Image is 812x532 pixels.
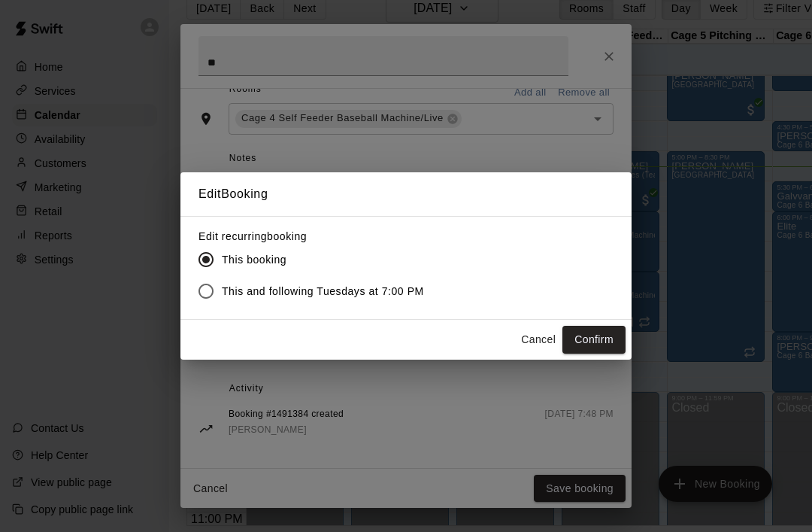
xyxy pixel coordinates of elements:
[180,172,632,216] h2: Edit Booking
[222,284,424,299] span: This and following Tuesdays at 7:00 PM
[514,326,562,354] button: Cancel
[562,326,626,354] button: Confirm
[198,229,436,244] label: Edit recurring booking
[222,252,286,268] span: This booking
